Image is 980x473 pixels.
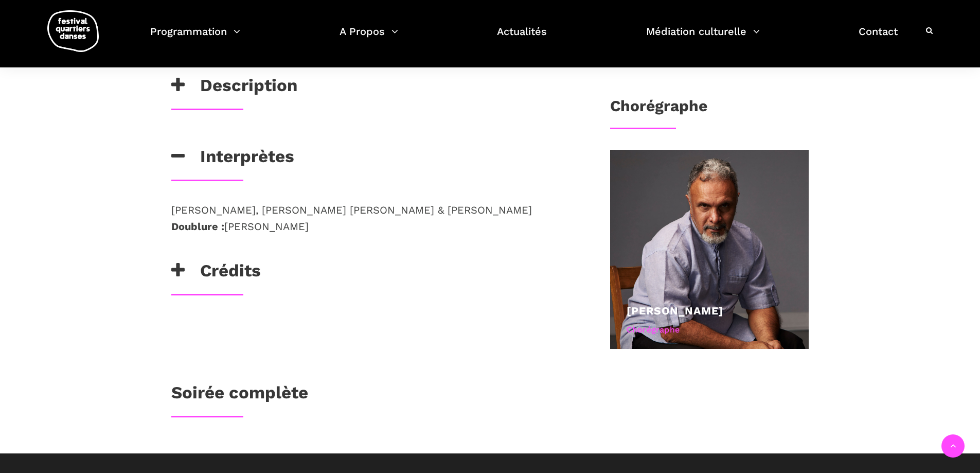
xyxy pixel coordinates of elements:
[171,202,577,235] p: [PERSON_NAME], [PERSON_NAME] [PERSON_NAME] & [PERSON_NAME] [PERSON_NAME]
[171,220,224,233] strong: Doublure :
[646,23,760,53] a: Médiation culturelle
[171,382,308,408] h3: Soirée complète
[171,260,261,286] h3: Crédits
[340,23,398,53] a: A Propos
[627,304,723,317] a: [PERSON_NAME]
[610,97,707,122] h3: Chorégraphe
[47,10,99,52] img: logo-fqd-med
[150,23,240,53] a: Programmation
[497,23,547,53] a: Actualités
[627,323,793,337] div: Chorégraphe
[171,75,297,101] h3: Description
[171,146,294,172] h3: Interprètes
[859,23,898,53] a: Contact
